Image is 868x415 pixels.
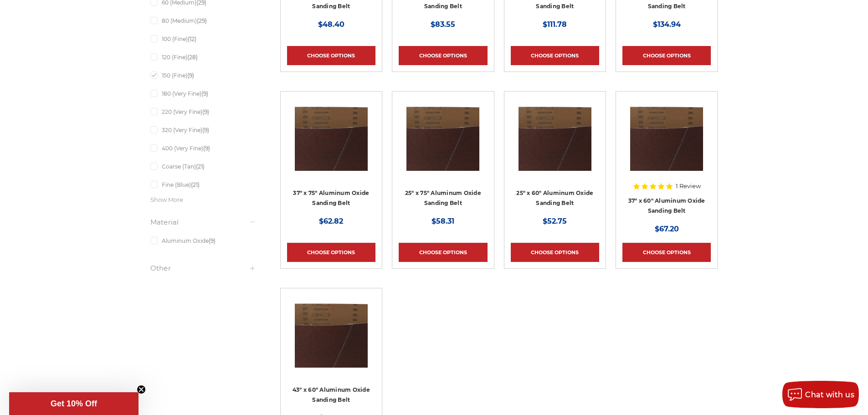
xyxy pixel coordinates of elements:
[630,98,703,171] img: 37" x 60" Aluminum Oxide Sanding Belt
[628,197,705,215] a: 37" x 60" Aluminum Oxide Sanding Belt
[137,385,146,394] button: Close teaser
[511,243,599,262] a: Choose Options
[318,20,344,29] span: $48.40
[287,98,375,186] a: 37" x 75" Aluminum Oxide Sanding Belt
[543,217,567,225] span: $52.75
[399,243,487,262] a: Choose Options
[295,295,368,368] img: 43" x 60" Aluminum Oxide Sanding Belt
[399,46,487,65] a: Choose Options
[51,399,97,408] span: Get 10% Off
[431,217,454,225] span: $58.31
[543,20,567,29] span: $111.78
[399,98,487,186] a: 25" x 75" Aluminum Oxide Sanding Belt
[782,381,859,408] button: Chat with us
[622,243,711,262] a: Choose Options
[9,392,139,415] div: Get 10% OffClose teaser
[293,190,369,207] a: 37" x 75" Aluminum Oxide Sanding Belt
[805,390,854,399] span: Chat with us
[431,20,455,29] span: $83.55
[287,243,375,262] a: Choose Options
[287,295,375,383] a: 43" x 60" Aluminum Oxide Sanding Belt
[516,190,593,207] a: 25" x 60" Aluminum Oxide Sanding Belt
[622,98,711,186] a: 37" x 60" Aluminum Oxide Sanding Belt
[655,225,679,233] span: $67.20
[519,98,591,171] img: 25" x 60" Aluminum Oxide Sanding Belt
[511,98,599,186] a: 25" x 60" Aluminum Oxide Sanding Belt
[293,386,370,404] a: 43" x 60" Aluminum Oxide Sanding Belt
[676,183,701,189] span: 1 Review
[319,217,343,225] span: $62.82
[287,46,375,65] a: Choose Options
[511,46,599,65] a: Choose Options
[405,190,481,207] a: 25" x 75" Aluminum Oxide Sanding Belt
[653,20,681,29] span: $134.94
[622,46,711,65] a: Choose Options
[406,98,479,171] img: 25" x 75" Aluminum Oxide Sanding Belt
[295,98,368,171] img: 37" x 75" Aluminum Oxide Sanding Belt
